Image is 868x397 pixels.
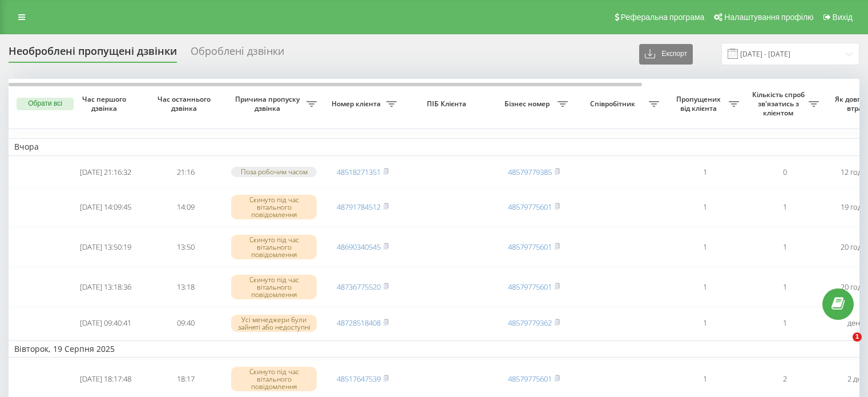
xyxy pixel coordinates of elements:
[829,332,857,360] iframe: Intercom live chat
[639,44,693,65] button: Експорт
[231,315,317,332] div: Усі менеджери були зайняті або недоступні
[508,167,552,177] a: 48579779385
[17,98,74,110] button: Обрати всі
[508,202,552,212] a: 48579775601
[146,308,225,338] td: 09:40
[337,282,381,292] a: 48736775520
[337,202,381,212] a: 48791784512
[508,318,552,328] a: 48579779362
[745,228,825,266] td: 1
[745,308,825,338] td: 1
[665,158,745,186] td: 1
[665,228,745,266] td: 1
[337,242,381,252] a: 48690340545
[508,374,552,384] a: 48579775601
[231,195,317,220] div: Скинуто під час вітального повідомлення
[337,318,381,328] a: 48728518408
[231,367,317,392] div: Скинуто під час вітального повідомлення
[621,13,705,22] span: Реферальна програма
[853,332,862,342] span: 1
[508,242,552,252] a: 48579775601
[508,282,552,292] a: 48579775601
[146,268,225,306] td: 13:18
[412,99,484,109] span: ПІБ Клієнта
[146,158,225,186] td: 21:16
[155,95,216,113] span: Час останнього дзвінка
[499,99,558,109] span: Бізнес номер
[66,308,146,338] td: [DATE] 09:40:41
[66,158,146,186] td: [DATE] 21:16:32
[75,95,136,113] span: Час першого дзвінка
[337,167,381,177] a: 48518271351
[665,268,745,306] td: 1
[579,99,649,109] span: Співробітник
[724,13,813,22] span: Налаштування профілю
[665,189,745,226] td: 1
[66,228,146,266] td: [DATE] 13:50:19
[833,13,853,22] span: Вихід
[146,189,225,226] td: 14:09
[231,275,317,300] div: Скинуто під час вітального повідомлення
[671,95,729,113] span: Пропущених від клієнта
[66,189,146,226] td: [DATE] 14:09:45
[9,45,177,63] div: Необроблені пропущені дзвінки
[231,167,317,177] div: Поза робочим часом
[750,90,809,117] span: Кількість спроб зв'язатись з клієнтом
[328,99,386,109] span: Номер клієнта
[191,45,284,63] div: Оброблені дзвінки
[745,158,825,186] td: 0
[231,95,306,113] span: Причина пропуску дзвінка
[66,268,146,306] td: [DATE] 13:18:36
[231,235,317,260] div: Скинуто під час вітального повідомлення
[337,374,381,384] a: 48517647539
[745,268,825,306] td: 1
[146,228,225,266] td: 13:50
[665,308,745,338] td: 1
[745,189,825,226] td: 1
